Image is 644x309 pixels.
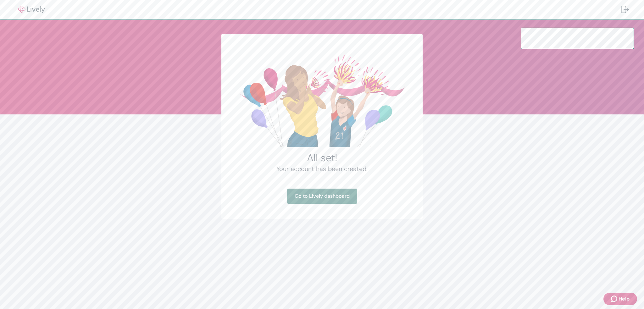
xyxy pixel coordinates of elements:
[14,6,49,13] img: Lively
[287,189,357,204] a: Go to Lively dashboard
[603,293,637,305] button: Zendesk support iconHelp
[236,152,408,164] h2: All set!
[619,295,630,303] span: Help
[236,164,408,174] h4: Your account has been created.
[611,295,619,303] svg: Zendesk support icon
[616,2,634,17] button: Log out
